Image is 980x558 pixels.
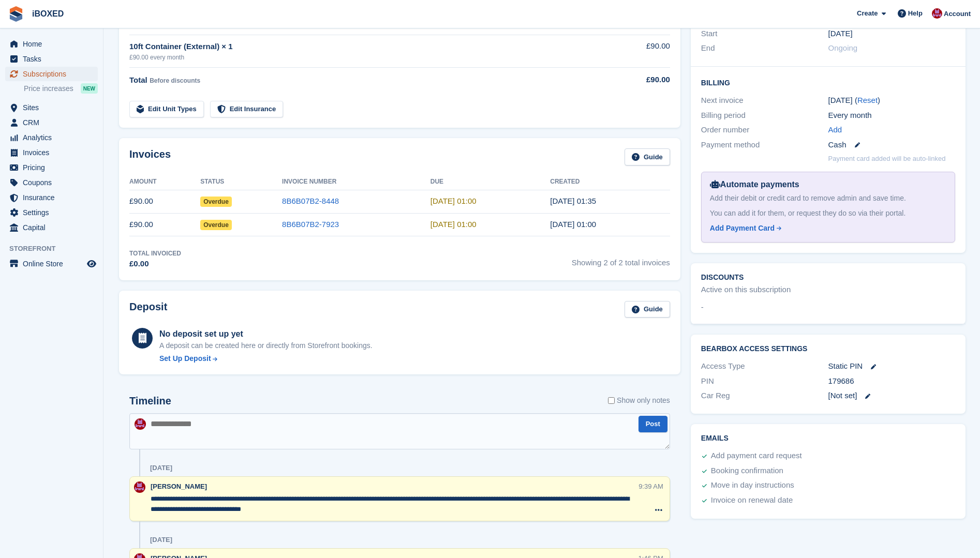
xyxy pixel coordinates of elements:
[129,41,598,53] div: 10ft Container (External) × 1
[639,416,667,433] button: Post
[134,481,145,493] img: Amanda Forder
[8,6,24,22] img: stora-icon-8386f47178a22dfd0bd8f6a31ec36ba5ce8667c1dd55bd0f319d3a0aa187defe.svg
[5,175,98,190] a: menu
[159,353,211,364] div: Set Up Deposit
[5,67,98,81] a: menu
[710,208,946,219] div: You can add it for them, or request they do so via their portal.
[129,148,171,165] h2: Invoices
[5,220,98,235] a: menu
[24,83,98,94] a: Price increases NEW
[282,174,430,190] th: Invoice Number
[23,175,85,190] span: Coupons
[572,249,670,270] span: Showing 2 of 2 total invoices
[5,100,98,115] a: menu
[23,37,85,51] span: Home
[129,395,171,407] h2: Timeline
[711,465,783,477] div: Booking confirmation
[550,197,596,205] time: 2025-09-01 00:35:29 UTC
[701,274,955,282] h2: Discounts
[828,43,858,52] span: Ongoing
[23,190,85,205] span: Insurance
[828,110,956,122] div: Every month
[129,76,147,84] span: Total
[710,223,942,234] a: Add Payment Card
[23,160,85,175] span: Pricing
[200,174,282,190] th: Status
[711,479,794,492] div: Move in day instructions
[5,205,98,220] a: menu
[129,213,200,236] td: £90.00
[857,8,878,19] span: Create
[944,9,971,19] span: Account
[150,77,200,84] span: Before discounts
[151,482,207,490] span: [PERSON_NAME]
[701,77,955,87] h2: Billing
[23,115,85,130] span: CRM
[129,101,204,118] a: Edit Unit Types
[159,340,373,351] p: A deposit can be created here or directly from Storefront bookings.
[550,174,670,190] th: Created
[23,130,85,145] span: Analytics
[701,434,955,443] h2: Emails
[28,5,68,22] a: iBOXED
[5,145,98,160] a: menu
[23,145,85,160] span: Invoices
[282,220,339,229] a: 8B6B07B2-7923
[200,197,232,207] span: Overdue
[9,244,103,254] span: Storefront
[828,95,956,107] div: [DATE] ( )
[625,301,670,318] a: Guide
[24,84,73,94] span: Price increases
[828,139,956,151] div: Cash
[828,375,956,387] div: 179686
[701,110,828,122] div: Billing period
[129,301,167,318] h2: Deposit
[5,257,98,271] a: menu
[210,101,284,118] a: Edit Insurance
[23,220,85,235] span: Capital
[85,258,98,270] a: Preview store
[129,249,181,258] div: Total Invoiced
[598,74,670,86] div: £90.00
[159,328,373,340] div: No deposit set up yet
[81,83,98,94] div: NEW
[5,52,98,66] a: menu
[701,42,828,54] div: End
[200,220,232,230] span: Overdue
[710,178,946,191] div: Automate payments
[129,190,200,213] td: £90.00
[828,390,956,402] div: [Not set]
[828,124,842,136] a: Add
[710,223,775,234] div: Add Payment Card
[598,35,670,67] td: £90.00
[608,395,670,406] label: Show only notes
[150,536,172,544] div: [DATE]
[5,115,98,130] a: menu
[711,450,802,462] div: Add payment card request
[857,96,878,104] a: Reset
[711,494,793,507] div: Invoice on renewal date
[5,130,98,145] a: menu
[701,124,828,136] div: Order number
[23,257,85,271] span: Online Store
[828,360,956,372] div: Static PIN
[23,100,85,115] span: Sites
[625,148,670,165] a: Guide
[828,28,853,40] time: 2025-08-01 00:00:00 UTC
[701,301,704,313] span: -
[932,8,942,19] img: Amanda Forder
[639,481,663,491] div: 9:39 AM
[5,160,98,175] a: menu
[550,220,596,229] time: 2025-08-01 00:00:58 UTC
[701,139,828,151] div: Payment method
[23,52,85,66] span: Tasks
[701,390,828,402] div: Car Reg
[608,395,615,406] input: Show only notes
[5,37,98,51] a: menu
[701,284,791,296] div: Active on this subscription
[701,345,955,353] h2: BearBox Access Settings
[701,360,828,372] div: Access Type
[23,67,85,81] span: Subscriptions
[828,154,946,164] p: Payment card added will be auto-linked
[23,205,85,220] span: Settings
